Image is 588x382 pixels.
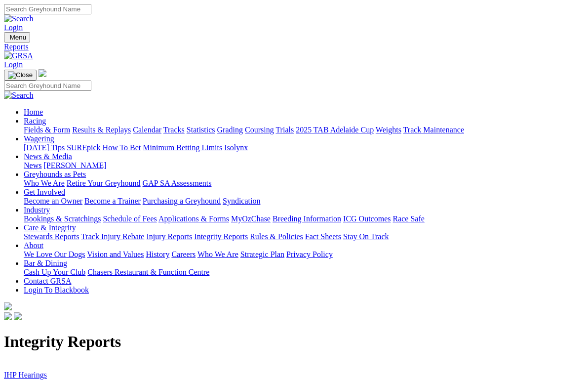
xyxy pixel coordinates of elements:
[24,134,54,143] a: Wagering
[24,268,85,276] a: Cash Up Your Club
[224,143,248,152] a: Isolynx
[24,250,584,259] div: About
[67,179,141,187] a: Retire Your Greyhound
[343,214,391,223] a: ICG Outcomes
[187,126,215,134] a: Statistics
[87,268,209,276] a: Chasers Restaurant & Function Centre
[24,161,41,170] a: News
[24,179,584,188] div: Greyhounds as Pets
[24,197,584,206] div: Get Involved
[171,250,196,258] a: Careers
[14,312,22,320] img: twitter.svg
[133,126,161,134] a: Calendar
[163,126,185,134] a: Tracks
[39,69,46,77] img: logo-grsa-white.png
[343,232,389,241] a: Stay On Track
[24,206,50,214] a: Industry
[143,143,222,152] a: Minimum Betting Limits
[245,126,274,134] a: Coursing
[217,126,243,134] a: Grading
[10,34,26,41] span: Menu
[4,333,584,351] h1: Integrity Reports
[146,250,169,258] a: History
[24,223,76,232] a: Care & Integrity
[296,126,374,134] a: 2025 TAB Adelaide Cup
[24,161,584,170] div: News & Media
[24,152,72,161] a: News & Media
[194,232,248,241] a: Integrity Reports
[4,70,37,81] button: Toggle navigation
[250,232,303,241] a: Rules & Policies
[4,81,91,91] input: Search
[24,241,43,250] a: About
[4,42,584,51] a: Reports
[87,250,144,258] a: Vision and Values
[24,143,584,152] div: Wagering
[4,32,30,42] button: Toggle navigation
[24,197,82,205] a: Become an Owner
[403,126,464,134] a: Track Maintenance
[143,179,212,187] a: GAP SA Assessments
[4,51,33,60] img: GRSA
[24,170,86,178] a: Greyhounds as Pets
[4,312,12,320] img: facebook.svg
[24,126,584,134] div: Racing
[305,232,341,241] a: Fact Sheets
[392,214,424,223] a: Race Safe
[72,126,131,134] a: Results & Replays
[4,14,34,23] img: Search
[4,91,34,100] img: Search
[286,250,333,258] a: Privacy Policy
[24,232,79,241] a: Stewards Reports
[4,371,47,379] a: IHP Hearings
[103,214,157,223] a: Schedule of Fees
[24,126,70,134] a: Fields & Form
[24,286,89,294] a: Login To Blackbook
[223,197,260,205] a: Syndication
[275,126,294,134] a: Trials
[231,214,271,223] a: MyOzChase
[43,161,106,170] a: [PERSON_NAME]
[143,197,221,205] a: Purchasing a Greyhound
[103,143,141,152] a: How To Bet
[24,277,71,285] a: Contact GRSA
[24,259,67,267] a: Bar & Dining
[24,108,43,116] a: Home
[4,4,91,14] input: Search
[4,302,12,310] img: logo-grsa-white.png
[376,126,401,134] a: Weights
[67,143,100,152] a: SUREpick
[24,214,584,223] div: Industry
[273,214,341,223] a: Breeding Information
[24,268,584,277] div: Bar & Dining
[8,71,33,79] img: Close
[24,143,65,152] a: [DATE] Tips
[24,117,46,125] a: Racing
[4,23,23,32] a: Login
[240,250,284,258] a: Strategic Plan
[81,232,144,241] a: Track Injury Rebate
[24,250,85,258] a: We Love Our Dogs
[158,214,229,223] a: Applications & Forms
[24,179,65,187] a: Who We Are
[24,232,584,241] div: Care & Integrity
[84,197,141,205] a: Become a Trainer
[146,232,192,241] a: Injury Reports
[24,214,101,223] a: Bookings & Scratchings
[24,188,65,196] a: Get Involved
[197,250,238,258] a: Who We Are
[4,60,23,69] a: Login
